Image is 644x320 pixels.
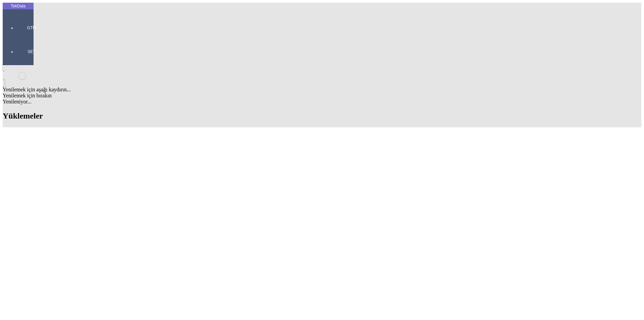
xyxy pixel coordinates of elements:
[3,3,34,9] div: TekData
[21,25,42,31] span: GTM
[3,111,641,121] h2: Yüklemeler
[3,93,641,99] div: Yenilemek için bırakın
[3,87,641,93] div: Yenilemek için aşağı kaydırın...
[3,99,641,105] div: Yenileniyor...
[21,49,42,54] span: SET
